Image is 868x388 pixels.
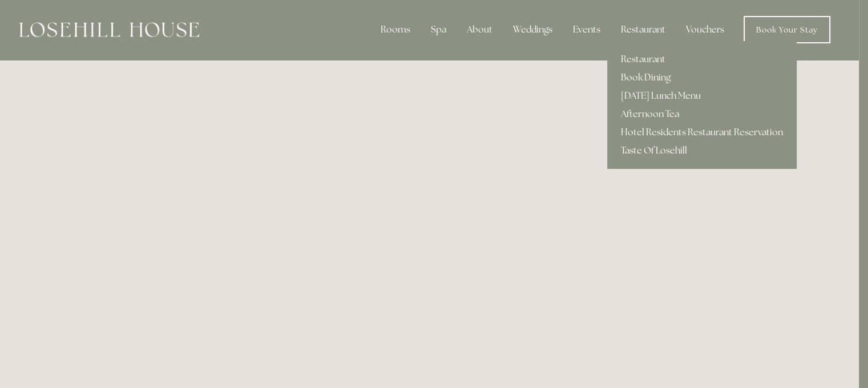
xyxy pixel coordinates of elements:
a: Book Dining [607,68,797,87]
a: [DATE] Lunch Menu [607,87,797,105]
a: Book Your Stay [744,16,830,43]
a: Vouchers [677,18,733,41]
div: Events [564,18,609,41]
div: Rooms [372,18,419,41]
img: Losehill House [19,22,199,37]
div: About [458,18,502,41]
a: Restaurant [607,50,797,68]
a: Afternoon Tea [607,105,797,123]
div: Spa [422,18,455,41]
div: Restaurant [612,18,675,41]
a: Hotel Residents Restaurant Reservation [607,123,797,142]
a: Taste Of Losehill [607,142,797,160]
div: Weddings [504,18,562,41]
